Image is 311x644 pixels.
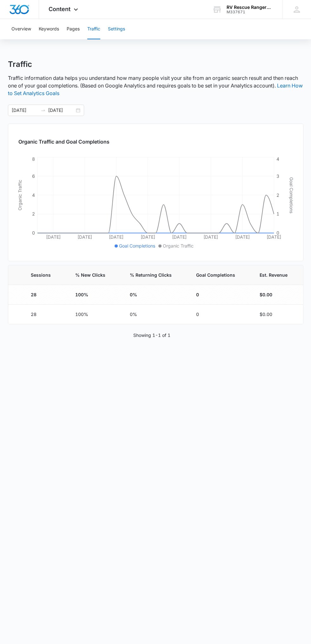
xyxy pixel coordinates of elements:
[276,192,279,197] tspan: 2
[276,173,279,179] tspan: 3
[23,305,68,324] td: 28
[227,10,273,14] div: account id
[32,173,35,179] tspan: 6
[196,272,235,278] span: Goal Completions
[48,107,75,114] input: End date
[17,180,23,210] tspan: Organic Traffic
[189,285,252,305] td: 0
[39,19,59,39] button: Keywords
[32,230,35,235] tspan: 0
[140,234,155,240] tspan: [DATE]
[11,19,31,39] button: Overview
[119,242,155,249] span: Goal Completions
[8,74,303,97] p: Traffic information data helps you understand how many people visit your site from an organic sea...
[41,108,46,113] span: swap-right
[189,305,252,324] td: 0
[31,272,51,278] span: Sessions
[18,138,293,145] h2: Organic Traffic and Goal Completions
[68,285,122,305] td: 100%
[75,272,105,278] span: % New Clicks
[49,6,70,12] span: Content
[46,234,60,240] tspan: [DATE]
[67,19,80,39] button: Pages
[23,285,68,305] td: 28
[8,60,32,69] h1: Traffic
[32,211,35,216] tspan: 2
[289,177,294,213] tspan: Goal Completions
[227,5,273,10] div: account name
[109,234,123,240] tspan: [DATE]
[276,230,279,235] tspan: 0
[122,305,189,324] td: 0%
[252,285,307,305] td: $0.00
[276,211,279,216] tspan: 1
[133,332,170,338] p: Showing 1-1 of 1
[203,234,218,240] tspan: [DATE]
[163,242,194,249] span: Organic Traffic
[32,192,35,197] tspan: 4
[12,107,38,114] input: Start date
[172,234,187,240] tspan: [DATE]
[41,108,46,113] span: to
[108,19,125,39] button: Settings
[260,272,288,278] span: Est. Revenue
[235,234,249,240] tspan: [DATE]
[252,305,307,324] td: $0.00
[276,156,279,161] tspan: 4
[122,285,189,305] td: 0%
[130,272,172,278] span: % Returning Clicks
[77,234,92,240] tspan: [DATE]
[267,234,281,240] tspan: [DATE]
[68,305,122,324] td: 100%
[32,156,35,161] tspan: 8
[87,19,100,39] button: Traffic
